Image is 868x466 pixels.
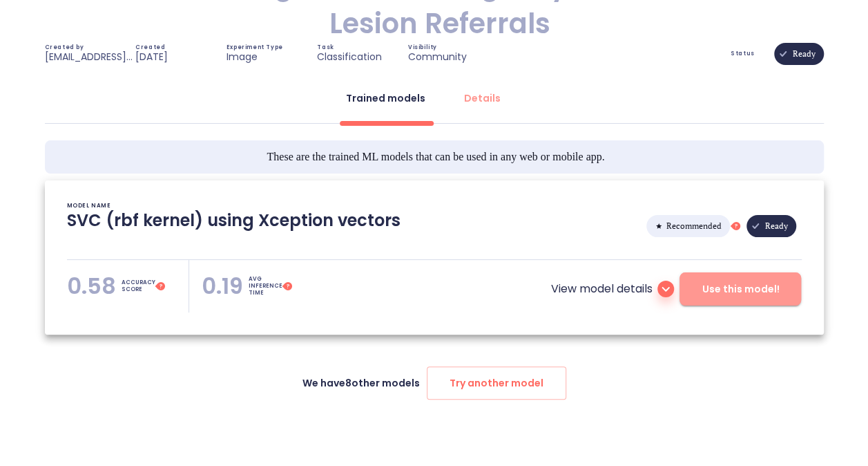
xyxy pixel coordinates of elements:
[302,376,420,390] p: We have 8 other models
[734,223,737,230] tspan: ?
[135,50,168,63] p: [DATE]
[67,209,401,243] p: SVC (rbf kernel) using Xception vectors
[346,91,425,105] div: Trained models
[408,50,467,63] p: Community
[67,272,116,300] p: 0.58
[287,283,289,290] tspan: ?
[317,45,334,50] span: Task
[757,176,796,276] span: Ready
[159,283,162,290] tspan: ?
[679,272,801,306] button: Use this model!
[450,375,543,392] span: Try another model
[45,45,84,50] span: Created by
[784,4,824,104] span: Ready
[267,149,604,165] span: These are the trained ML models that can be used in any web or mobile app.
[122,279,155,293] p: ACCURACY SCORE
[702,281,779,298] span: Use this model!
[731,51,755,57] span: Status
[202,272,243,300] p: 0.19
[464,91,501,105] div: Details
[658,176,730,276] span: Recommended
[408,45,437,50] span: Visibility
[67,203,111,209] p: MODEL NAME
[135,45,165,50] span: Created
[427,366,566,400] button: Try another model
[45,50,135,63] p: [EMAIL_ADDRESS][DOMAIN_NAME]
[550,281,652,297] p: View model details
[249,276,282,297] p: AVG INFERENCE TIME
[317,50,382,63] p: Classification
[226,50,258,63] p: Image
[226,45,283,50] span: Experiment Type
